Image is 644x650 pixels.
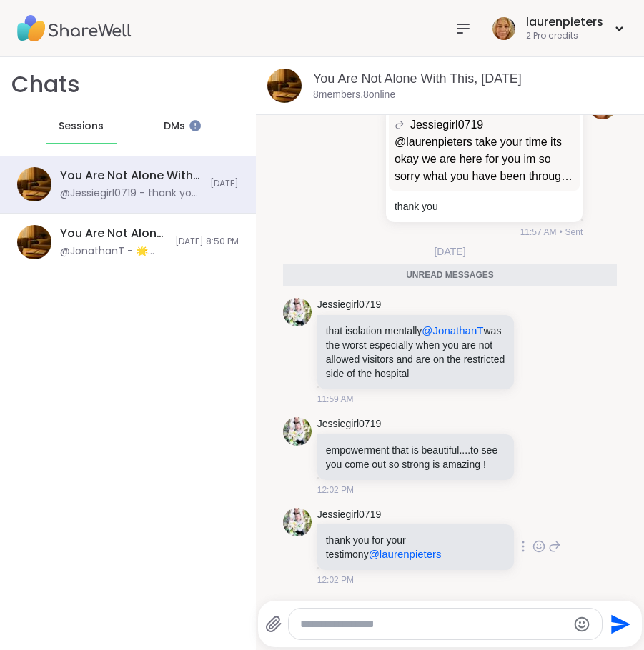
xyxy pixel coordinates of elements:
span: Jessiegirl0719 [410,116,483,134]
span: 11:57 AM [520,226,557,239]
div: You Are Not Alone With This, [DATE] [60,226,167,241]
span: @JonathanT [422,324,483,336]
iframe: Spotlight [189,120,201,131]
span: Sent [565,226,583,239]
img: You Are Not Alone With This, Sep 07 [267,69,302,103]
img: https://sharewell-space-live.sfo3.digitaloceanspaces.com/user-generated/3602621c-eaa5-4082-863a-9... [283,417,312,446]
div: Unread messages [283,264,618,287]
span: 12:02 PM [317,574,354,586]
img: You Are Not Alone With This, Sep 04 [17,225,51,259]
img: https://sharewell-space-live.sfo3.digitaloceanspaces.com/user-generated/3602621c-eaa5-4082-863a-9... [283,508,312,536]
h1: Chats [11,69,80,101]
div: 2 Pro credits [526,30,603,42]
a: Jessiegirl0719 [317,508,382,522]
img: laurenpieters [492,17,515,40]
span: DMs [164,119,185,134]
span: • [559,226,562,239]
span: @laurenpieters [369,548,442,560]
a: Jessiegirl0719 [317,298,382,312]
button: Send [603,608,635,640]
img: https://sharewell-space-live.sfo3.digitaloceanspaces.com/user-generated/3602621c-eaa5-4082-863a-9... [283,298,312,326]
p: that isolation mentally was the worst especially when you are not allowed visitors and are on the... [326,324,505,381]
span: [DATE] [425,244,474,259]
span: Sessions [59,119,104,134]
button: Emoji picker [573,616,590,633]
p: 8 members, 8 online [313,88,395,102]
span: [DATE] [210,178,239,190]
a: You Are Not Alone With This, [DATE] [313,71,522,86]
div: @Jessiegirl0719 - thank you for your testimony @laurenpieters [60,186,202,201]
span: [DATE] 8:50 PM [175,236,239,248]
img: ShareWell Nav Logo [17,4,132,54]
p: empowerment that is beautiful....to see you come out so strong is amazing ! [326,443,505,471]
img: You Are Not Alone With This, Sep 07 [17,167,51,201]
div: You Are Not Alone With This, [DATE] [60,168,202,184]
div: @JonathanT - 🌟 [DATE] Topic 🌟 Have you ever felt like you needed to constantly apologize for your... [60,244,167,259]
textarea: Type your message [300,617,568,631]
a: Jessiegirl0719 [317,417,382,431]
p: thank you for your testimony [326,533,505,561]
p: thank you [395,199,574,214]
p: @laurenpieters take your time its okay we are here for you im so sorry what you have been through... [395,134,574,185]
span: 12:02 PM [317,484,354,496]
div: laurenpieters [526,14,603,30]
span: 11:59 AM [317,393,354,406]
